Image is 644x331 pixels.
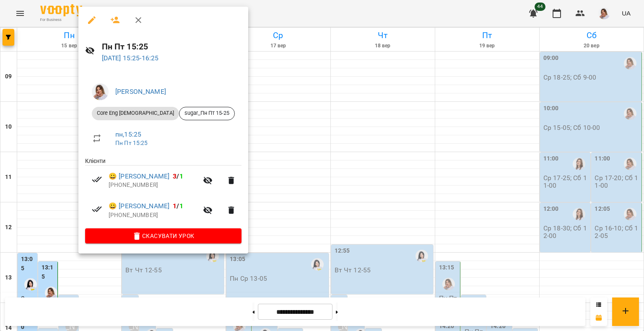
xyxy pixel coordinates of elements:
[109,211,198,220] p: [PHONE_NUMBER]
[102,40,241,53] h6: Пн Пт 15:25
[179,172,183,180] span: 1
[115,130,141,138] a: пн , 15:25
[109,201,169,211] a: 😀 [PERSON_NAME]
[179,107,235,120] div: sugar_Пн Пт 15-25
[92,174,102,184] svg: Візит сплачено
[115,140,148,146] a: Пн Пт 15:25
[102,54,159,62] a: [DATE] 15:25-16:25
[173,202,183,210] b: /
[85,228,241,243] button: Скасувати Урок
[173,172,183,180] b: /
[173,172,177,180] span: 3
[109,181,198,189] p: [PHONE_NUMBER]
[115,88,166,96] a: [PERSON_NAME]
[92,109,179,117] span: Core Eng [DEMOGRAPHIC_DATA]
[92,83,109,100] img: d332a1c3318355be326c790ed3ba89f4.jpg
[173,202,177,210] span: 1
[92,231,235,241] span: Скасувати Урок
[179,202,183,210] span: 1
[92,204,102,214] svg: Візит сплачено
[109,171,169,181] a: 😀 [PERSON_NAME]
[179,109,234,117] span: sugar_Пн Пт 15-25
[85,157,241,228] ul: Клієнти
